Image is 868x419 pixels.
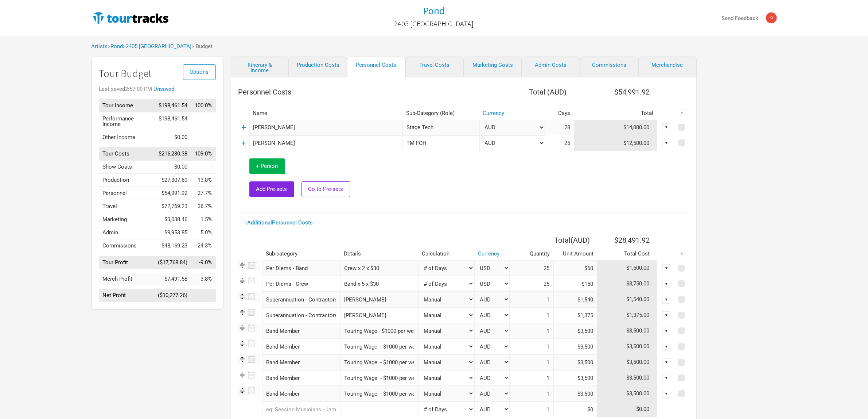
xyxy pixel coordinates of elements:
[256,163,278,169] span: + Person
[510,233,597,247] th: Total ( AUD )
[662,264,670,272] div: ▼
[403,107,479,120] th: Sub-Category (Role)
[99,147,155,161] td: Tour Costs
[597,386,657,401] td: $3,500.00
[340,292,418,307] input: Matthew Handley
[394,20,474,28] h2: 2405 [GEOGRAPHIC_DATA]
[99,273,155,285] td: Merch Profit
[99,213,155,226] td: Marketing
[238,340,246,347] img: Re-order
[483,110,505,116] a: Currency
[249,158,285,174] button: + Person
[597,370,657,386] td: $3,500.00
[99,187,155,200] td: Personnel
[249,135,403,151] input: eg: PJ
[340,370,418,386] input: Touring Wage - $1000 per week
[155,273,191,285] td: $7,491.58
[301,181,350,197] a: Go to Pre-sets
[662,390,670,398] div: ▼
[662,311,670,319] div: ▼
[238,308,246,316] img: Re-order
[580,57,638,77] a: Commissions
[662,280,670,288] div: ▼
[155,200,191,213] td: $72,769.23
[262,292,340,307] div: Superannuation - Contractors
[99,161,155,174] td: Show Costs
[522,57,580,77] a: Admin Costs
[191,174,216,187] td: Production as % of Tour Income
[662,139,670,147] div: ▼
[464,57,522,77] a: Marketing Costs
[191,187,216,200] td: Personnel as % of Tour Income
[155,112,191,131] td: $198,461.54
[238,387,246,395] img: Re-order
[403,135,479,151] div: TM FOH
[418,247,474,260] th: Calculation
[155,147,191,161] td: $216,230.38
[405,57,464,77] a: Travel Costs
[597,260,657,276] td: $1,500.00
[574,120,657,135] td: $14,000.00
[662,358,670,366] div: ▼
[99,68,216,79] h1: Tour Budget
[262,386,340,401] div: Band Member
[183,64,216,80] button: Options
[191,99,216,112] td: Tour Income as % of Tour Income
[289,57,347,77] a: Production Costs
[597,354,657,370] td: $3,500.00
[99,112,155,131] td: Performance Income
[92,11,170,25] img: TourTracks
[155,213,191,226] td: $3,038.46
[479,85,574,99] th: Total ( AUD )
[262,339,340,354] div: Band Member
[597,307,657,323] td: $1,375.00
[662,374,670,382] div: ▼
[238,355,246,363] img: Re-order
[340,307,418,323] input: Jay Brandner
[191,273,216,285] td: Merch Profit as % of Tour Income
[99,256,155,269] td: Tour Profit
[238,293,246,300] img: Re-order
[262,260,340,276] div: Per Diems - Band
[553,247,597,260] th: Unit Amount
[238,277,246,285] img: Re-order
[678,250,686,258] div: ▼
[155,174,191,187] td: $27,307.69
[192,44,213,49] span: > Budget
[597,339,657,354] td: $3,500.00
[678,109,686,117] div: ▼
[238,85,479,99] th: Personnel Costs
[423,4,445,17] h1: Pond
[238,324,246,332] img: Re-order
[597,292,657,307] td: $1,540.00
[99,174,155,187] td: Production
[191,289,216,302] td: Net Profit as % of Tour Income
[256,186,287,192] span: Add Pre-sets
[340,323,418,339] input: Touring Wage - $1000 per week
[155,161,191,174] td: $0.00
[155,256,191,269] td: ($17,768.84)
[99,131,155,144] td: Other Income
[99,226,155,239] td: Admin
[662,343,670,351] div: ▼
[340,386,418,401] input: Touring Wage - $1000 per week
[423,5,445,16] a: Pond
[574,135,657,151] td: $12,500.00
[597,276,657,292] td: $3,750.00
[553,260,597,276] input: Cost per day
[155,131,191,144] td: $0.00
[545,120,574,135] td: 28
[191,147,216,161] td: Tour Costs as % of Tour Income
[403,120,479,135] div: Stage Tech
[340,260,418,276] input: Crew x 2 x $30
[246,219,313,226] a: - Additional Personnel Costs
[191,226,216,239] td: Admin as % of Tour Income
[249,181,294,197] button: Add Pre-sets
[111,43,123,50] a: Pond
[99,289,155,302] td: Net Profit
[155,99,191,112] td: $198,461.54
[597,401,657,417] td: $0.00
[155,239,191,253] td: $48,169.23
[553,401,597,417] input: Cost per day
[597,233,657,247] th: $28,491.92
